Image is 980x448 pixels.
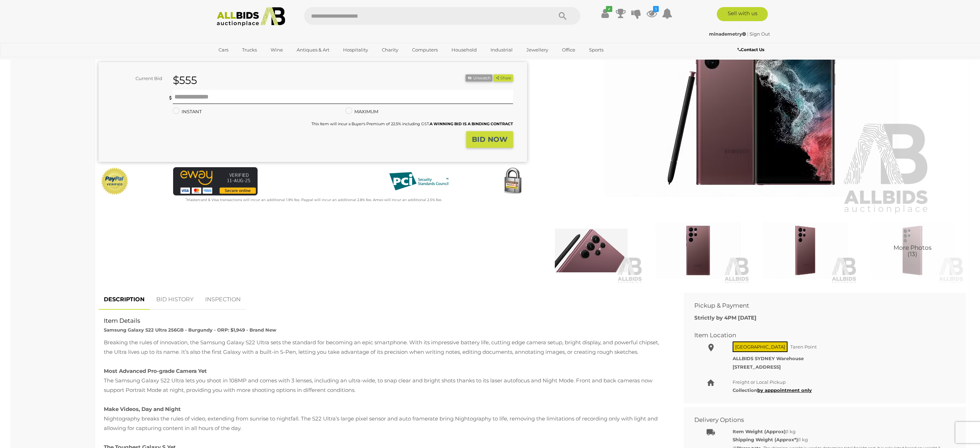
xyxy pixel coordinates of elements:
a: More Photos(13) [861,217,964,284]
a: Cars [214,44,233,56]
small: Mastercard & Visa transactions will incur an additional 1.9% fee. Paypal will incur an additional... [185,198,442,202]
strong: minademetry [709,31,746,37]
a: Computers [407,44,442,56]
b: Strictly by 4PM [DATE] [694,314,757,321]
a: [GEOGRAPHIC_DATA] [214,56,273,67]
img: Samsung Galaxy S22 Ultra 256GB - Burgundy - ORP: $1,949 - Brand New [861,217,964,284]
h2: Item Location [694,332,945,339]
a: by apppointment only [757,387,812,393]
a: Trucks [238,44,261,56]
button: Search [545,7,580,25]
a: DESCRIPTION [99,289,150,310]
span: Make Videos, Day and Night [104,406,181,412]
li: Unwatch this item [466,74,492,82]
span: | [747,31,748,37]
a: Industrial [486,44,517,56]
a: Sell with us [717,7,768,21]
img: Samsung Galaxy S22 Ultra 256GB - Burgundy - ORP: $1,949 - Brand New [539,217,643,284]
strong: $555 [173,74,197,87]
a: Antiques & Art [292,44,334,56]
b: Contact Us [738,47,764,52]
span: Taren Point [789,342,818,351]
label: MAXIMUM [346,108,378,116]
a: Hospitality [339,44,373,56]
strong: BID NOW [472,135,507,144]
span: [GEOGRAPHIC_DATA] [733,341,788,352]
strong: Shipping Weight (Approx*): [733,437,799,442]
button: Unwatch [466,74,492,82]
a: Office [557,44,580,56]
button: BID NOW [466,131,513,148]
div: Current Bid [99,74,167,83]
span: Freight or Local Pickup [733,379,786,385]
img: Secured by Rapid SSL [499,167,527,195]
a: minademetry [709,31,747,37]
a: Sign Out [750,31,770,37]
img: Samsung Galaxy S22 Ultra 256GB - Burgundy - ORP: $1,949 - Brand New [753,217,857,284]
a: Wine [266,44,287,56]
a: ✔ [600,7,611,20]
span: Most Advanced Pro-grade Camera Yet [104,368,207,374]
a: Household [447,44,481,56]
small: This Item will incur a Buyer's Premium of 22.5% including GST. [311,121,513,126]
i: 3 [653,6,659,12]
b: Collection [733,387,812,393]
h2: Delivery Options [694,417,945,423]
h2: Item Details [104,317,668,324]
label: INSTANT [173,108,202,116]
a: Contact Us [738,46,766,54]
i: ✔ [606,6,612,12]
b: A WINNING BID IS A BINDING CONTRACT [430,121,513,126]
img: Allbids.com.au [213,7,289,26]
div: 1 kg [733,428,950,436]
a: INSPECTION [200,289,246,310]
img: Official PayPal Seal [100,167,129,195]
img: eWAY Payment Gateway [173,167,258,195]
strong: ALLBIDS SYDNEY Warehouse [733,356,804,361]
button: Share [493,74,513,82]
a: 3 [646,7,657,20]
a: Charity [377,44,403,56]
strong: Samsung Galaxy S22 Ultra 256GB - Burgundy - ORP: $1,949 - Brand New [104,327,276,333]
b: Item Weight (Approx): [733,429,787,434]
h2: Pickup & Payment [694,302,945,309]
span: More Photos (13) [893,244,931,258]
a: Jewellery [522,44,553,56]
a: BID HISTORY [151,289,199,310]
strong: [STREET_ADDRESS] [733,364,781,370]
img: PCI DSS compliant [384,167,454,195]
img: Samsung Galaxy S22 Ultra 256GB - Burgundy - ORP: $1,949 - Brand New [646,217,750,284]
a: Sports [584,44,608,56]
